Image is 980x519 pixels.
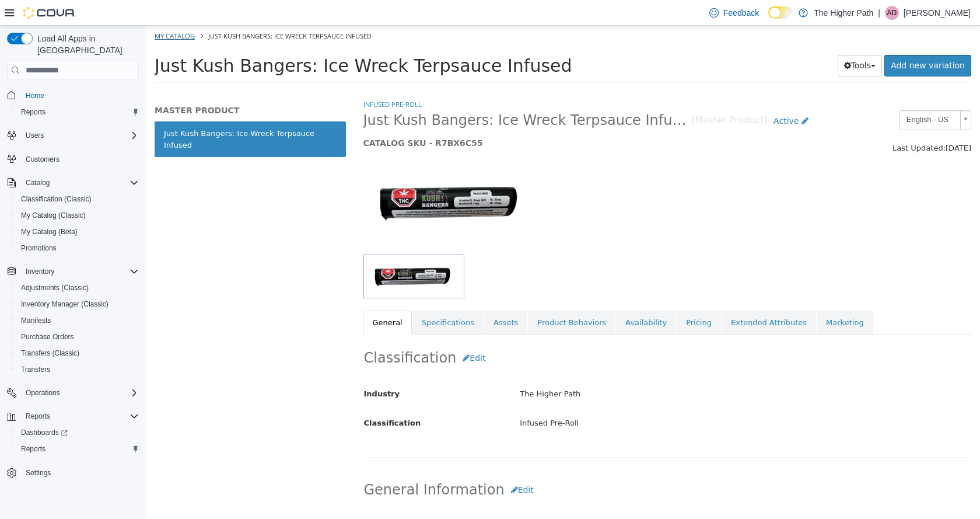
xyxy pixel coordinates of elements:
a: General [218,285,266,309]
a: Specifications [267,285,338,309]
span: Just Kush Bangers: Ice Wreck Terpsauce Infused [218,86,546,104]
button: Settings [2,464,143,481]
p: [PERSON_NAME] [904,6,971,20]
span: Classification [218,393,275,402]
button: Users [2,127,143,144]
span: My Catalog (Beta) [16,225,139,239]
span: Purchase Orders [21,332,74,342]
a: Product Behaviors [382,285,470,309]
a: Availability [470,285,530,309]
a: Settings [21,466,55,480]
span: Promotions [21,243,57,253]
span: English - US [754,85,810,103]
span: Reports [21,107,45,117]
span: Customers [21,152,139,166]
button: Classification (Classic) [12,191,143,207]
a: Home [21,89,49,103]
a: Assets [338,285,381,309]
button: Transfers (Classic) [12,345,143,361]
span: [DATE] [800,118,825,127]
button: Purchase Orders [12,329,143,345]
a: Active [621,85,669,106]
span: Reports [26,412,50,421]
span: Transfers [21,365,50,374]
span: Settings [21,465,139,480]
span: Inventory [26,267,54,276]
a: Inventory Manager (Classic) [16,297,113,311]
span: Reports [16,105,139,119]
a: Reports [16,105,50,119]
span: Dashboards [16,426,139,440]
button: Reports [12,441,143,457]
button: Edit [310,322,346,343]
button: Operations [21,386,65,400]
span: Purchase Orders [16,330,139,344]
span: Last Updated: [747,118,800,127]
a: Adjustments (Classic) [16,281,93,295]
p: The Higher Path [814,6,873,20]
span: AD [887,6,897,20]
a: Extended Attributes [576,285,670,309]
span: Adjustments (Classic) [16,281,139,295]
button: Reports [21,409,55,423]
a: Customers [21,152,64,166]
button: Users [21,128,48,142]
span: Adjustments (Classic) [21,283,89,292]
button: Operations [2,385,143,401]
h2: General Information [218,454,825,475]
button: Inventory [21,264,59,278]
a: Pricing [531,285,575,309]
a: Feedback [705,1,764,25]
div: Just Kush Bangers: Ice Wreck Terpsauce Infused [365,490,834,510]
button: Catalog [21,176,54,190]
span: Users [26,131,44,140]
span: Catalog [21,176,139,190]
button: Home [2,86,143,103]
button: Manifests [12,312,143,329]
a: Marketing [671,285,727,309]
span: Home [21,88,139,102]
button: Reports [12,104,143,120]
button: My Catalog (Classic) [12,207,143,224]
span: Inventory [21,264,139,278]
button: Catalog [2,175,143,191]
button: Tools [692,29,737,51]
button: Adjustments (Classic) [12,280,143,296]
span: My Catalog (Classic) [21,211,86,220]
span: Just Kush Bangers: Ice Wreck Terpsauce Infused [62,6,226,15]
span: Manifests [16,314,139,328]
span: Reports [21,409,139,423]
input: Dark Mode [768,6,793,19]
span: Home [26,91,44,100]
button: Transfers [12,361,143,378]
span: Dashboards [21,428,68,437]
span: Reports [16,442,139,456]
button: Inventory [2,263,143,280]
a: Just Kush Bangers: Ice Wreck Terpsauce Infused [9,96,200,131]
button: Reports [2,408,143,424]
button: Edit [359,454,394,475]
span: Settings [26,468,51,478]
div: Infused Pre-Roll [365,388,834,408]
a: My Catalog (Beta) [16,225,82,239]
button: Inventory Manager (Classic) [12,296,143,312]
span: Transfers [16,363,139,377]
img: 150 [218,141,393,213]
a: Add new variation [738,29,825,51]
a: Manifests [16,314,55,328]
a: My Catalog (Classic) [16,208,90,222]
span: Classification (Classic) [16,192,139,206]
p: | [878,6,880,20]
span: Load All Apps in [GEOGRAPHIC_DATA] [33,33,139,56]
h5: MASTER PRODUCT [9,79,200,90]
a: My Catalog [9,6,49,15]
span: Active [628,90,653,100]
span: Reports [21,444,45,454]
a: Infused Pre-Roll [218,74,276,83]
span: Transfers (Classic) [16,346,139,360]
span: Manifests [21,316,51,325]
nav: Complex example [7,82,139,511]
span: Feedback [723,7,759,19]
span: Users [21,128,139,142]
